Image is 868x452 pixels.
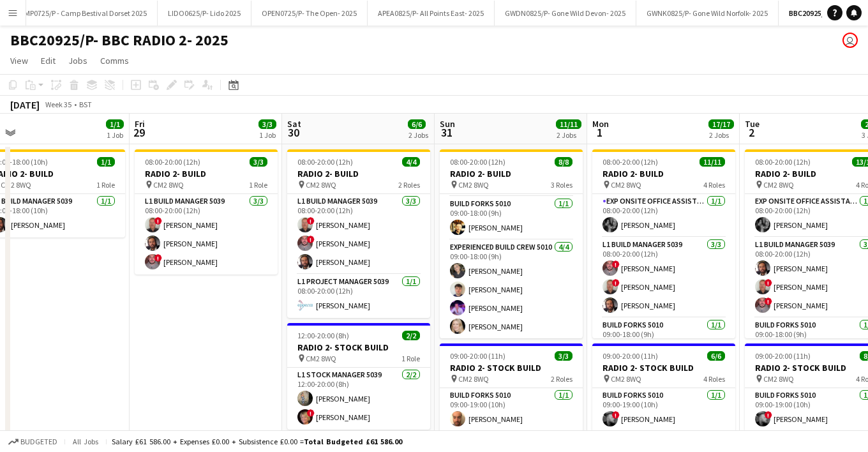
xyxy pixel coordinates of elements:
[555,351,572,361] span: 3/3
[438,125,455,140] span: 31
[107,130,123,140] div: 1 Job
[145,157,200,167] span: 08:00-20:00 (12h)
[592,118,609,130] span: Mon
[592,388,735,432] app-card-role: Build Forks 50101/109:00-19:00 (10h)![PERSON_NAME]
[297,331,349,340] span: 12:00-20:00 (8h)
[709,130,733,140] div: 2 Jobs
[440,197,583,240] app-card-role: Build Forks 50101/109:00-18:00 (9h)[PERSON_NAME]
[10,98,40,111] div: [DATE]
[6,435,59,449] button: Budgeted
[745,118,759,130] span: Tue
[41,55,56,66] span: Edit
[765,279,772,287] span: !
[287,342,430,353] h3: RADIO 2- STOCK BUILD
[368,1,495,26] button: APEA0825/P- All Points East- 2025
[398,180,420,190] span: 2 Roles
[5,1,158,26] button: CAMP0725/P - Camp Bestival Dorset 2025
[307,409,315,417] span: !
[285,125,301,140] span: 30
[135,168,278,179] h3: RADIO 2- BUILD
[636,1,779,26] button: GWNK0825/P- Gone Wild Norfolk- 2025
[551,374,572,384] span: 2 Roles
[592,318,735,361] app-card-role: Build Forks 50101/109:00-18:00 (9h)
[555,157,572,167] span: 8/8
[100,55,129,66] span: Comms
[1,180,31,190] span: CM2 8WQ
[612,411,620,419] span: !
[251,1,368,26] button: OPEN0725/P- The Open- 2025
[287,194,430,275] app-card-role: L1 Build Manager 50393/308:00-20:00 (12h)![PERSON_NAME]![PERSON_NAME][PERSON_NAME]
[133,125,145,140] span: 29
[95,52,134,69] a: Comms
[5,52,33,69] a: View
[842,33,858,48] app-user-avatar: Grace Shorten
[592,168,735,179] h3: RADIO 2- BUILD
[307,217,315,225] span: !
[707,351,725,361] span: 6/6
[135,149,278,275] app-job-card: 08:00-20:00 (12h)3/3RADIO 2- BUILD CM2 8WQ1 RoleL1 Build Manager 50393/308:00-20:00 (12h)![PERSON...
[306,180,336,190] span: CM2 8WQ
[755,351,811,361] span: 09:00-20:00 (11h)
[440,149,583,338] app-job-card: 08:00-20:00 (12h)8/8RADIO 2- BUILD CM2 8WQ3 Roles[PERSON_NAME][PERSON_NAME]![PERSON_NAME]Build Fo...
[70,437,101,446] span: All jobs
[287,368,430,430] app-card-role: L1 Stock Manager 50392/212:00-20:00 (8h)[PERSON_NAME]![PERSON_NAME]
[63,52,93,69] a: Jobs
[158,1,251,26] button: LIDO0625/P- Lido 2025
[112,437,402,446] div: Salary £61 586.00 + Expenses £0.00 + Subsistence £0.00 =
[611,180,641,190] span: CM2 8WQ
[755,157,811,167] span: 08:00-20:00 (12h)
[450,351,505,361] span: 09:00-20:00 (11h)
[763,180,794,190] span: CM2 8WQ
[135,118,145,130] span: Fri
[259,130,276,140] div: 1 Job
[307,236,315,243] span: !
[450,157,505,167] span: 08:00-20:00 (12h)
[440,168,583,179] h3: RADIO 2- BUILD
[408,130,428,140] div: 2 Jobs
[304,437,402,446] span: Total Budgeted £61 586.00
[763,374,794,384] span: CM2 8WQ
[458,180,489,190] span: CM2 8WQ
[154,254,162,262] span: !
[402,331,420,340] span: 2/2
[297,157,353,167] span: 08:00-20:00 (12h)
[592,149,735,338] app-job-card: 08:00-20:00 (12h)11/11RADIO 2- BUILD CM2 8WQ4 RolesExp Onsite Office Assistant 50121/108:00-20:00...
[42,100,74,109] span: Week 35
[592,362,735,373] h3: RADIO 2- STOCK BUILD
[154,217,162,225] span: !
[612,260,620,268] span: !
[287,149,430,318] app-job-card: 08:00-20:00 (12h)4/4RADIO 2- BUILD CM2 8WQ2 RolesL1 Build Manager 50393/308:00-20:00 (12h)![PERSO...
[495,1,636,26] button: GWDN0825/P- Gone Wild Devon- 2025
[590,125,609,140] span: 1
[703,374,725,384] span: 4 Roles
[440,118,455,130] span: Sun
[249,180,267,190] span: 1 Role
[440,388,583,432] app-card-role: Build Forks 50101/109:00-19:00 (10h)[PERSON_NAME]
[612,279,620,287] span: !
[36,52,61,69] a: Edit
[106,119,124,129] span: 1/1
[10,55,28,66] span: View
[408,119,426,129] span: 6/6
[592,194,735,237] app-card-role: Exp Onsite Office Assistant 50121/108:00-20:00 (12h)[PERSON_NAME]
[287,323,430,430] app-job-card: 12:00-20:00 (8h)2/2RADIO 2- STOCK BUILD CM2 8WQ1 RoleL1 Stock Manager 50392/212:00-20:00 (8h)[PER...
[10,31,228,50] h1: BBC20925/P- BBC RADIO 2- 2025
[743,125,759,140] span: 2
[440,240,583,339] app-card-role: Experienced Build Crew 50104/409:00-18:00 (9h)[PERSON_NAME][PERSON_NAME][PERSON_NAME][PERSON_NAME]
[557,130,581,140] div: 2 Jobs
[401,354,420,363] span: 1 Role
[287,275,430,318] app-card-role: L1 Project Manager 50391/108:00-20:00 (12h)[PERSON_NAME]
[79,100,92,109] div: BST
[153,180,184,190] span: CM2 8WQ
[250,157,267,167] span: 3/3
[611,374,641,384] span: CM2 8WQ
[287,118,301,130] span: Sat
[440,362,583,373] h3: RADIO 2- STOCK BUILD
[592,237,735,318] app-card-role: L1 Build Manager 50393/308:00-20:00 (12h)![PERSON_NAME]![PERSON_NAME][PERSON_NAME]
[551,180,572,190] span: 3 Roles
[96,180,115,190] span: 1 Role
[458,374,489,384] span: CM2 8WQ
[68,55,87,66] span: Jobs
